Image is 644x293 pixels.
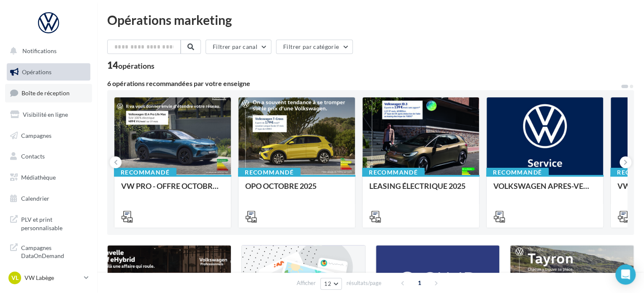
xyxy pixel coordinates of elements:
[107,61,154,70] div: 14
[362,168,425,177] div: Recommandé
[5,63,92,81] a: Opérations
[5,169,92,186] a: Médiathèque
[5,84,92,102] a: Boîte de réception
[5,190,92,207] a: Calendrier
[118,62,154,70] div: opérations
[369,182,472,199] div: LEASING ÉLECTRIQUE 2025
[22,68,51,75] span: Opérations
[206,40,271,54] button: Filtrer par canal
[21,195,49,202] span: Calendrier
[114,168,176,177] div: Recommandé
[493,182,596,199] div: VOLKSWAGEN APRES-VENTE
[21,242,87,260] span: Campagnes DataOnDemand
[324,280,331,287] span: 12
[276,40,353,54] button: Filtrer par catégorie
[21,174,56,181] span: Médiathèque
[5,127,92,145] a: Campagnes
[21,132,51,139] span: Campagnes
[21,153,45,160] span: Contacts
[346,279,382,287] span: résultats/page
[107,13,634,26] div: Opérations marketing
[22,89,70,97] span: Boîte de réception
[5,106,92,124] a: Visibilité en ligne
[24,274,81,282] p: VW Labège
[5,148,92,165] a: Contacts
[297,279,316,287] span: Afficher
[5,42,89,60] button: Notifications
[7,270,90,286] a: VL VW Labège
[22,47,57,54] span: Notifications
[486,168,549,177] div: Recommandé
[245,182,348,199] div: OPO OCTOBRE 2025
[11,274,19,282] span: VL
[5,239,92,263] a: Campagnes DataOnDemand
[615,264,636,285] div: Open Intercom Messenger
[320,278,342,290] button: 12
[238,168,300,177] div: Recommandé
[21,214,87,232] span: PLV et print personnalisable
[23,111,68,118] span: Visibilité en ligne
[5,210,92,235] a: PLV et print personnalisable
[107,80,620,87] div: 6 opérations recommandées par votre enseigne
[121,182,224,199] div: VW PRO - OFFRE OCTOBRE 25
[413,276,426,290] span: 1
